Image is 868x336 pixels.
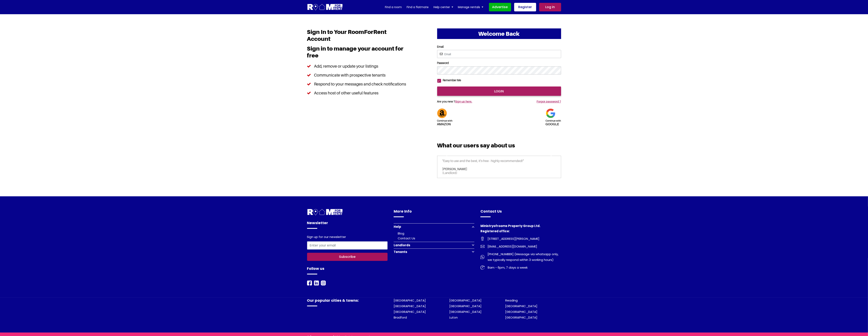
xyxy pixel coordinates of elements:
a: Manage rentals [458,4,483,10]
h2: Welcome Back [437,28,561,39]
img: Room For Rent [480,237,485,241]
h4: Our popular cities & towns: [307,298,388,306]
a: Contact Us [398,236,415,240]
button: Tenants [394,248,474,255]
h6: [PERSON_NAME] [442,167,556,171]
input: login [437,86,561,96]
a: [GEOGRAPHIC_DATA] [505,315,537,320]
img: Room For Rent [480,244,485,248]
img: Room For Rent [321,281,326,285]
img: Room For Rent [314,281,319,285]
li: Respond to your messages and check notifications [307,80,409,89]
span: [EMAIL_ADDRESS][DOMAIN_NAME] [485,244,537,249]
a: LinkedIn [314,280,319,285]
button: Landlords [394,242,474,248]
input: Enter your email [307,241,388,250]
h4: Follow us [307,266,388,274]
a: Find a room [385,4,402,10]
a: [EMAIL_ADDRESS][DOMAIN_NAME] [480,244,561,249]
label: Remember Me [441,79,461,82]
a: Facebook [307,280,312,285]
a: Advertise [489,3,511,11]
span: [PHONE_NUMBER] (Message via whatsapp only, we typically respond within 3 working hours) [485,251,561,263]
a: Blog [398,231,404,236]
a: [GEOGRAPHIC_DATA] [394,304,426,308]
a: [GEOGRAPHIC_DATA] [450,298,482,303]
a: [PHONE_NUMBER] (Message via whatsapp only, we typically respond within 3 working hours) [480,251,561,263]
input: Email [437,50,561,58]
a: [GEOGRAPHIC_DATA] [505,304,537,308]
label: Password [437,61,561,65]
li: Access host of other useful features [307,89,409,97]
a: Bradford [394,315,407,320]
img: Room For Rent [480,255,485,259]
h1: Sign In to Your RoomForRent Account [307,28,409,45]
h5: Are you new ? [437,96,507,105]
h4: Ministryofrooms Property Group Ltd. Registered office: [480,223,561,236]
img: Room For Rent [307,281,312,285]
h3: Sign in to manage your account for free [307,45,409,62]
h4: Newsletter [307,220,388,229]
img: Logo for Room for Rent, featuring a welcoming design with a house icon and modern typography [307,3,343,11]
a: [GEOGRAPHIC_DATA] [394,310,426,314]
span: Continue with [437,119,453,122]
li: Communicate with prospective tenants [307,71,409,80]
a: Register [514,3,536,11]
p: "Easy to use and the best, it's free - highly recommended!" [442,159,556,167]
button: Help [394,223,474,230]
span: Continue with [546,119,561,122]
a: Reading [505,298,518,303]
label: Email [437,45,561,49]
a: Instagram [321,280,326,285]
button: Subscribe [307,253,388,261]
h3: What our users say about us [437,142,561,152]
a: Continue withAmazon [437,111,453,126]
a: Sign up here. [455,100,472,103]
label: Sign up for our newsletter [307,235,346,240]
img: Google [546,108,555,118]
img: Room For Rent [480,266,485,270]
img: Amazon [437,108,447,118]
h5: google [546,118,561,126]
span: [STREET_ADDRESS][PERSON_NAME] [485,236,539,242]
a: 8am - 6pm, 7 days a week [480,265,561,270]
h4: Contact Us [480,209,561,217]
a: [GEOGRAPHIC_DATA] [394,298,426,303]
a: Forgot password ? [537,100,561,103]
a: Find a flatmate [407,4,429,10]
a: Luton [450,315,458,320]
h5: Amazon [437,118,453,126]
a: Log in [539,3,561,11]
a: Help center [434,4,453,10]
a: [GEOGRAPHIC_DATA] [450,304,482,308]
li: Add, remove or update your listings [307,62,409,71]
a: [GEOGRAPHIC_DATA] [505,310,537,314]
img: Room For Rent [307,209,343,216]
h4: More Info [394,209,474,217]
span: 8am - 6pm, 7 days a week [485,265,528,270]
a: [STREET_ADDRESS][PERSON_NAME] [480,236,561,242]
a: [GEOGRAPHIC_DATA] [450,310,482,314]
a: Continue withgoogle [546,111,561,126]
